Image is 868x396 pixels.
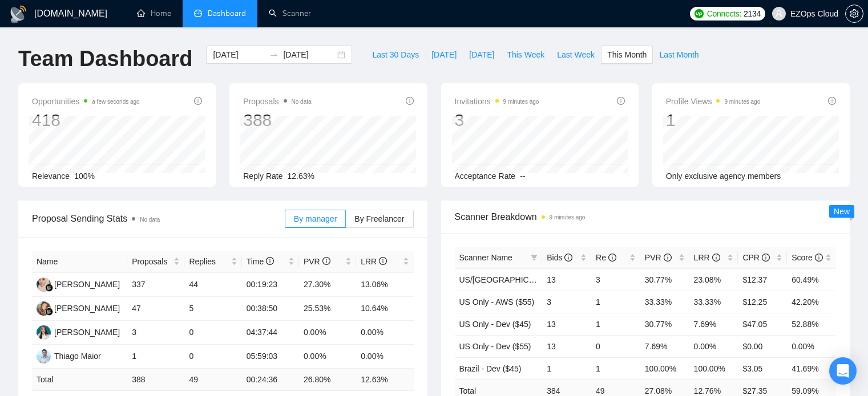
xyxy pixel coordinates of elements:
a: searchScanner [269,9,311,18]
td: 00:19:23 [242,273,299,297]
div: [PERSON_NAME] [54,326,120,338]
img: logo [9,5,27,23]
span: PVR [645,253,672,262]
td: $3.05 [738,357,787,379]
span: No data [292,99,312,105]
a: AJ[PERSON_NAME] [37,279,120,288]
td: $12.25 [738,291,787,313]
span: Last Week [557,48,595,61]
td: 00:24:36 [242,369,299,391]
h1: Team Dashboard [18,46,192,72]
span: PVR [304,257,330,266]
td: 3 [542,291,591,313]
div: 418 [32,109,140,131]
span: info-circle [564,254,572,262]
time: 9 minutes ago [503,99,539,105]
input: Start date [213,48,265,61]
td: 13 [542,335,591,357]
td: 30.77% [640,268,689,291]
td: 00:38:50 [242,297,299,321]
td: 100.00% [640,357,689,379]
a: TA[PERSON_NAME] [37,327,120,336]
td: 23.08% [689,268,738,291]
td: 388 [127,369,184,391]
td: 0.00% [356,345,413,369]
span: New [834,207,850,216]
a: NK[PERSON_NAME] [37,303,120,312]
td: 13.06% [356,273,413,297]
span: By Freelancer [354,214,404,223]
td: 05:59:03 [242,345,299,369]
td: 52.88% [787,313,836,335]
td: 0.00% [299,321,356,345]
button: This Month [601,46,653,64]
span: info-circle [712,254,720,262]
td: 25.53% [299,297,356,321]
div: [PERSON_NAME] [54,302,120,315]
a: TMThiago Maior [37,351,101,360]
span: dashboard [194,9,202,17]
td: 7.69% [689,313,738,335]
span: info-circle [617,97,625,105]
span: Scanner Breakdown [455,210,837,224]
td: 3 [591,268,640,291]
img: AJ [37,277,51,292]
td: 1 [127,345,184,369]
span: swap-right [269,50,278,59]
button: setting [845,5,863,23]
span: This Week [507,48,544,61]
span: Proposals [132,255,171,268]
td: 0.00% [299,345,356,369]
button: Last 30 Days [366,46,425,64]
td: 47 [127,297,184,321]
span: Only exclusive agency members [666,172,781,181]
td: 7.69% [640,335,689,357]
img: TM [37,349,51,364]
td: 60.49% [787,268,836,291]
img: gigradar-bm.png [45,308,53,316]
input: End date [283,48,335,61]
td: 04:37:44 [242,321,299,345]
span: info-circle [266,257,274,265]
span: Bids [547,253,572,262]
td: 0 [184,321,241,345]
span: Time [247,257,274,266]
td: 0.00% [787,335,836,357]
td: 33.33% [689,291,738,313]
td: 30.77% [640,313,689,335]
td: 0 [184,345,241,369]
span: Connects: [707,7,741,20]
div: 1 [666,109,761,131]
span: -- [520,172,525,181]
td: 5 [184,297,241,321]
td: 27.30% [299,273,356,297]
span: to [269,50,278,59]
span: info-circle [194,97,202,105]
span: Opportunities [32,95,140,108]
span: 12.63% [288,172,314,181]
span: 2134 [744,7,761,20]
span: Proposals [243,95,311,108]
span: Scanner Name [459,253,512,262]
td: 13 [542,268,591,291]
span: Reply Rate [243,172,282,181]
span: Profile Views [666,95,761,108]
td: 1 [591,357,640,379]
td: $47.05 [738,313,787,335]
a: setting [845,9,863,18]
span: By manager [294,214,337,223]
span: Re [596,253,616,262]
td: 42.20% [787,291,836,313]
span: Last 30 Days [372,48,419,61]
span: LRR [361,257,387,266]
time: 9 minutes ago [550,214,586,221]
span: info-circle [406,97,414,105]
img: TA [37,325,51,340]
a: Brazil - Dev ($45) [459,364,522,373]
span: 100% [74,172,95,181]
td: 0.00% [356,321,413,345]
span: Acceptance Rate [455,172,516,181]
span: Proposal Sending Stats [32,211,285,226]
a: homeHome [137,9,171,18]
span: Replies [189,255,228,268]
